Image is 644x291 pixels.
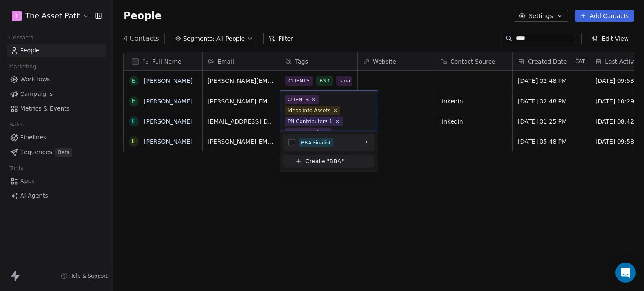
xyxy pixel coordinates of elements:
[301,139,331,147] div: BBA Finalist
[341,157,344,166] span: "
[288,96,309,103] div: CLIENTS
[305,157,329,166] span: Create "
[283,134,374,168] div: Suggestions
[288,107,330,114] div: Ideas into Assets
[288,129,321,136] div: smart-people
[329,157,341,166] span: BBA
[288,118,332,125] div: PN Contributors 1
[288,155,369,168] button: Create "BBA"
